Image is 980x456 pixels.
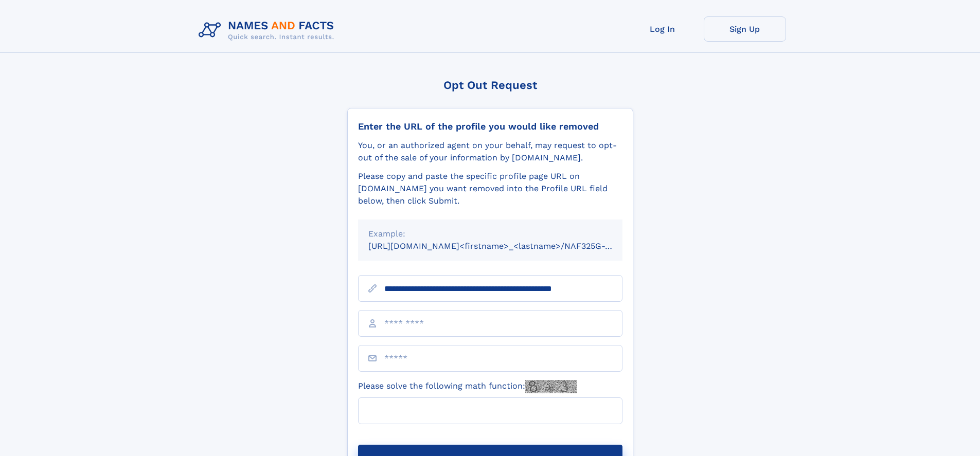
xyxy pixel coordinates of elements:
label: Please solve the following math function: [358,380,577,393]
div: Example: [368,228,612,240]
img: Logo Names and Facts [194,16,343,44]
a: Log In [621,16,704,42]
div: You, or an authorized agent on your behalf, may request to opt-out of the sale of your informatio... [358,139,622,164]
div: Please copy and paste the specific profile page URL on [DOMAIN_NAME] you want removed into the Pr... [358,170,622,207]
div: Opt Out Request [347,79,633,92]
small: [URL][DOMAIN_NAME]<firstname>_<lastname>/NAF325G-xxxxxxxx [368,241,642,251]
a: Sign Up [704,16,786,42]
div: Enter the URL of the profile you would like removed [358,121,622,132]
